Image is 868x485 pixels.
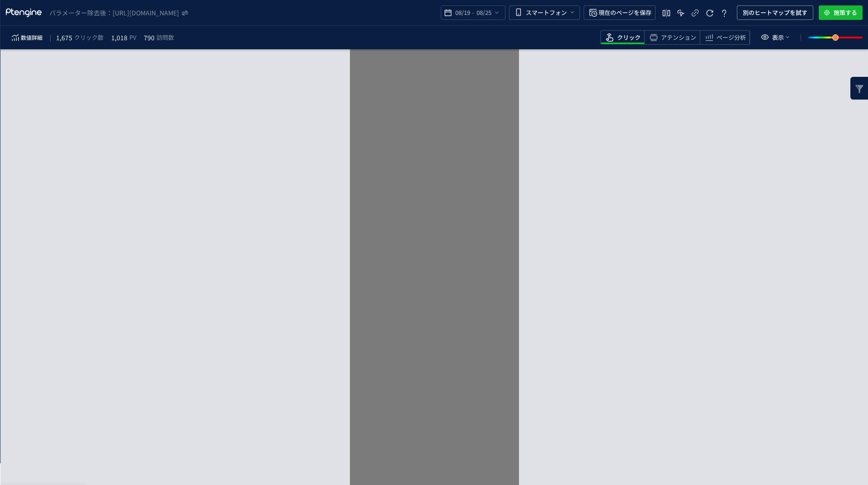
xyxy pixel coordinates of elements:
[617,33,641,42] span: クリック
[717,33,746,42] span: ページ分析
[661,33,696,42] span: アテンション
[156,32,174,43] span: 訪問数
[599,5,651,20] span: 現在のページを保存
[509,5,580,20] button: スマートフォン
[472,4,474,22] span: -
[56,32,72,43] span: 1,675
[474,4,493,22] span: 08/25
[21,32,42,43] span: 数値詳細
[74,32,104,43] span: クリック数
[754,30,797,45] button: 表示
[834,5,857,20] span: 施策する
[808,29,863,46] div: slider between 0 and 200
[453,4,472,22] span: 08/19
[737,5,813,20] button: 別のヒートマップを試す
[113,8,180,17] i: https://etvos.com/shop/g/gCN10694-000/*
[129,32,136,43] span: PV
[144,32,155,43] span: 790
[526,5,567,20] span: スマートフォン
[743,5,807,20] span: 別のヒートマップを試す
[819,5,863,20] button: 施策する
[49,8,113,17] span: パラメーター除去後：
[6,30,47,45] button: 数値詳細
[0,26,868,49] div: heatmap-toolbar
[584,5,656,20] button: 現在のページを保存
[772,30,784,45] span: 表示
[111,32,127,43] span: 1,018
